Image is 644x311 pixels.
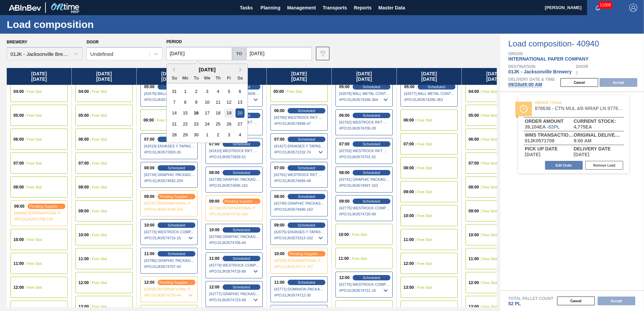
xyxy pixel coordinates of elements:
div: Choose Tuesday, September 16th, 2025 [192,108,201,117]
span: Free Slot [92,209,107,213]
span: 09:00 [78,209,89,213]
div: Choose Saturday, October 4th, 2025 [235,130,245,139]
span: # PO : 01JK0572232-74 [274,148,325,156]
span: Free Slot [92,233,107,237]
span: Free Slot [157,118,172,122]
span: 04:00 [469,90,479,94]
span: 08:00 [274,195,285,199]
span: # PO : 01JK0574718-88 [209,267,260,275]
span: Free Slot [417,262,432,266]
span: Delivery Date & Time [508,77,555,81]
span: Free Slot [92,185,107,189]
span: [42786] GRAPHIC PACKAGING INTERNATIONA - 0008221069 [144,258,195,263]
span: [42774] WESTROCK COMPANY - FOLDING CAR - 0008219776 [209,263,260,267]
div: Undefined [90,51,113,57]
span: # PO : 01JK0574720-89 [339,210,390,218]
span: [42019] ENVASES Y TAPAS MODELO S A DE - 0008257397 [144,144,195,148]
span: Free Slot [92,257,107,261]
span: Free Slot [482,90,497,94]
div: [DATE] [DATE] [462,68,526,85]
div: Choose Sunday, September 28th, 2025 [170,130,179,139]
span: Planning [260,4,280,12]
div: Choose Friday, September 19th, 2025 [224,108,233,117]
span: [42767] INTERNATIONAL PAPER COMPANY - 0008221645 [144,201,195,205]
span: Free Slot [27,185,42,189]
span: 06:00 [143,118,154,122]
div: [DATE] [DATE] [137,68,201,85]
span: 04:00 [13,90,24,94]
span: # PO : 01JK0574716-15 [144,234,195,242]
div: [DATE] [DATE] [72,68,136,85]
span: 07:00 [13,161,24,165]
span: pending supplier review [30,204,63,208]
span: Scheduled [298,137,315,141]
span: Free Slot [417,118,432,122]
div: [DATE] [DATE] [332,68,396,85]
span: 12:00 [209,285,220,289]
div: Choose Saturday, September 27th, 2025 [235,119,245,129]
div: Choose Friday, September 12th, 2025 [224,98,233,107]
span: 07:00 [339,142,350,146]
div: Choose Wednesday, September 10th, 2025 [202,98,212,107]
span: 07:00 [78,161,89,165]
span: 05:00 [78,113,89,117]
span: Scheduled [298,109,315,113]
span: 08:00 [78,185,89,189]
div: [DATE] [DATE] [397,68,461,85]
span: 07:00 [274,137,285,141]
span: 10:00 [209,228,220,232]
span: 13:00 [78,305,89,309]
div: month 2025-09 [169,86,245,140]
div: [DATE] [DATE] [7,68,71,85]
span: Scheduled [233,256,250,261]
span: 11:00 [209,256,220,261]
span: Free Slot [352,256,367,261]
div: Choose Sunday, September 14th, 2025 [170,108,179,117]
span: [42677] BALL METAL CONTAINER GROUP - 0008221649 [404,92,455,96]
span: 11:00 [13,262,24,266]
span: Free Slot [482,137,497,141]
span: Free Slot [482,161,497,165]
span: 11:00 [339,256,349,261]
span: Free Slot [92,305,107,309]
span: # PO : 01JK0574712-30 [274,291,325,299]
span: Free Slot [482,257,497,261]
span: Free Slot [417,285,432,289]
div: Choose Monday, September 29th, 2025 [181,130,190,139]
span: 08:00 [404,166,414,170]
span: Free Slot [92,90,107,94]
span: 06:00 [404,118,414,122]
span: INTERNATIONAL PAPER COMPANY [508,56,589,62]
span: # PO : 01JK0574698-47 [274,119,325,128]
div: Choose Monday, September 15th, 2025 [181,108,190,117]
span: Free Slot [92,113,107,117]
div: Choose Monday, September 8th, 2025 [181,98,190,107]
span: pending supplier review [290,252,323,256]
span: [42734] GRAPHIC PACKAGING INTERNATIONA - 0008221069 [144,173,195,177]
span: Scheduled [363,142,380,146]
span: 05:00 [144,85,155,89]
span: Free Slot [352,233,367,237]
span: [42410] WESTROCK RKT COMPANY CORRUGATE - 0008365594 [209,149,260,153]
span: 10:00 [339,233,349,237]
span: # PO : 01JK0574723-68 [209,296,260,304]
span: 09:00 [144,195,155,199]
span: 05:00 [469,113,479,117]
div: We [202,73,212,82]
span: 09:00 [469,209,479,213]
span: # PO : 01JK0574696-162 [274,205,325,213]
div: Choose Wednesday, September 24th, 2025 [202,119,212,129]
span: Scheduled [233,285,250,289]
span: [41427] ENVASES Y TAPAS MODELO S A DE - 0008257397 [274,144,325,148]
span: 04:00 [78,90,89,94]
span: Scheduled [363,85,380,89]
span: Free Slot [417,238,432,242]
label: Door [87,40,99,44]
span: Scheduled [233,228,250,232]
div: Choose Thursday, September 25th, 2025 [214,119,223,129]
span: Free Slot [482,305,497,309]
span: 10:00 [274,252,285,256]
div: Choose Tuesday, September 30th, 2025 [192,130,201,139]
div: Choose Thursday, September 18th, 2025 [214,108,223,117]
div: Choose Monday, September 1st, 2025 [181,87,190,96]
